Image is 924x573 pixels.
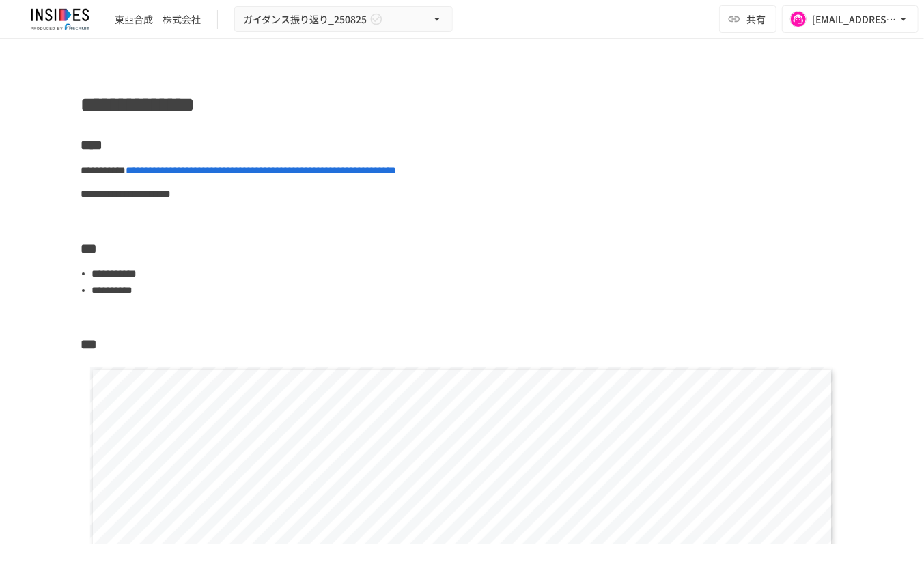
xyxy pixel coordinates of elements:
[115,12,201,27] div: 東亞合成 株式会社
[812,11,897,28] div: [EMAIL_ADDRESS][DOMAIN_NAME]
[243,11,367,28] span: ガイダンス振り返り_250825
[782,5,919,33] button: [EMAIL_ADDRESS][DOMAIN_NAME]
[719,5,776,33] button: 共有
[746,12,766,27] span: 共有
[16,8,104,30] img: JmGSPSkPjKwBq77AtHmwC7bJguQHJlCRQfAXtnx4WuV
[234,6,453,33] button: ガイダンス振り返り_250825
